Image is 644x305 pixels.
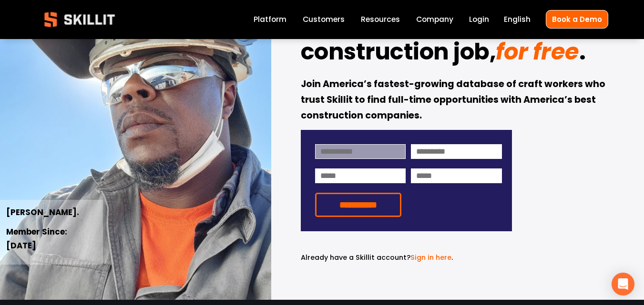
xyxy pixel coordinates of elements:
[6,206,79,220] strong: [PERSON_NAME].
[301,77,607,124] strong: Join America’s fastest-growing database of craft workers who trust Skillit to find full-time oppo...
[254,13,286,26] a: Platform
[6,226,69,253] strong: Member Since: [DATE]
[361,14,400,25] span: Resources
[546,10,608,29] a: Book a Demo
[36,5,123,34] img: Skillit
[496,36,579,68] em: for free
[612,273,634,295] div: Open Intercom Messenger
[301,252,512,263] p: .
[301,4,350,43] strong: Find
[410,253,451,262] a: Sign in here
[301,253,410,262] span: Already have a Skillit account?
[469,13,489,26] a: Login
[504,13,531,26] div: language picker
[361,13,400,26] a: folder dropdown
[303,13,345,26] a: Customers
[504,14,531,25] span: English
[416,13,453,26] a: Company
[301,34,496,73] strong: construction job,
[579,34,586,73] strong: .
[350,5,487,37] em: your dream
